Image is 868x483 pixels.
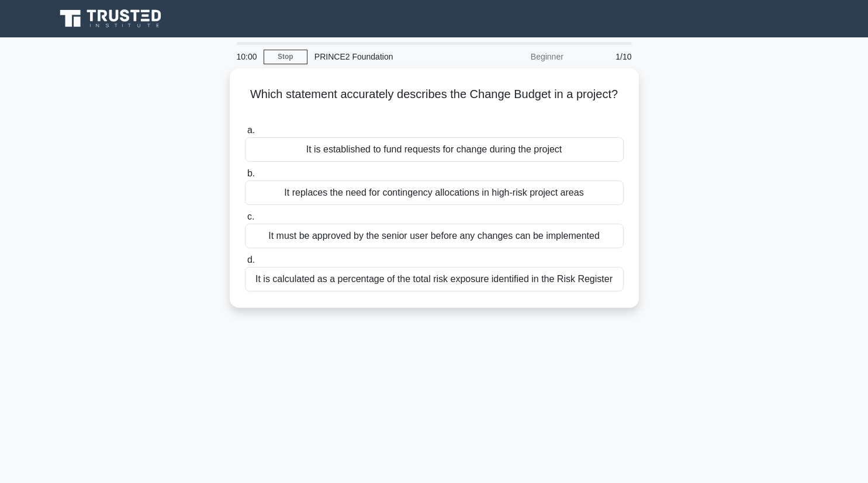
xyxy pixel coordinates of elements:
div: It is calculated as a percentage of the total risk exposure identified in the Risk Register [245,267,624,291]
div: It replaces the need for contingency allocations in high-risk project areas [245,180,624,205]
span: c. [247,211,254,221]
div: It is established to fund requests for change during the project [245,137,624,162]
span: a. [247,125,255,135]
div: Beginner [468,45,570,68]
h5: Which statement accurately describes the Change Budget in a project? [244,87,625,116]
div: PRINCE2 Foundation [307,45,468,68]
span: d. [247,255,255,265]
div: It must be approved by the senior user before any changes can be implemented [245,224,624,248]
div: 1/10 [570,45,639,68]
div: 10:00 [230,45,264,68]
a: Stop [264,50,307,64]
span: b. [247,168,255,178]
